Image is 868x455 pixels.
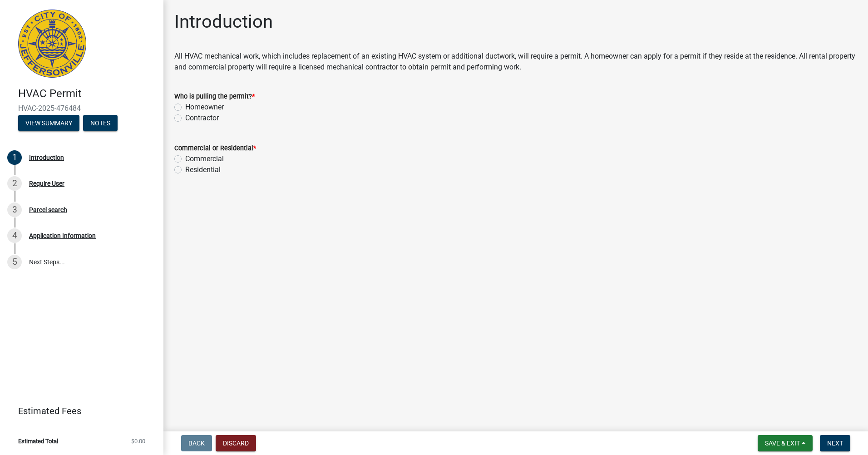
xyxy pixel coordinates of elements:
button: Back [181,435,212,451]
h1: Introduction [174,11,273,33]
label: Contractor [185,113,219,124]
div: 2 [7,176,22,191]
h4: HVAC Permit [18,87,156,100]
p: All HVAC mechanical work, which includes replacement of an existing HVAC system or additional duc... [174,51,857,73]
wm-modal-confirm: Summary [18,120,79,127]
span: Save & Exit [765,440,800,447]
img: City of Jeffersonville, Indiana [18,10,86,78]
div: 3 [7,203,22,217]
button: Save & Exit [758,435,813,451]
label: Residential [185,164,221,175]
label: Who is pulling the permit? [174,94,255,100]
label: Commercial [185,153,224,164]
button: Next [820,435,850,451]
span: Back [188,440,205,447]
div: Require User [29,180,64,187]
a: Estimated Fees [7,402,149,420]
button: View Summary [18,115,79,131]
div: 4 [7,228,22,243]
div: Parcel search [29,207,67,213]
div: Application Information [29,232,96,239]
div: 1 [7,150,22,165]
div: Introduction [29,154,64,161]
span: HVAC-2025-476484 [18,104,145,113]
button: Discard [216,435,256,451]
div: 5 [7,255,22,269]
label: Commercial or Residential [174,145,256,152]
button: Notes [83,115,118,131]
label: Homeowner [185,102,224,113]
span: Next [827,440,843,447]
wm-modal-confirm: Notes [83,120,118,127]
span: $0.00 [131,438,145,444]
span: Estimated Total [18,438,58,444]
